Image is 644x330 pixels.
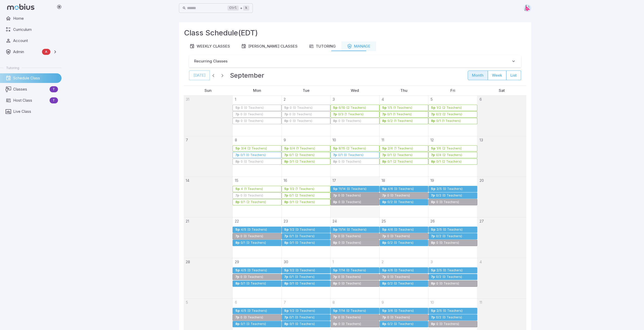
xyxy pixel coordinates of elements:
div: 0 (0 Teachers) [338,234,361,238]
button: Recurring Classes [189,55,521,67]
div: 2/5 (0 Teachers) [436,309,463,313]
div: 2/5 (0 Teachers) [436,228,463,232]
td: September 27, 2025 [477,217,526,258]
div: 0 (0 Teachers) [338,200,361,204]
div: 0/1 (2 Teachers) [289,194,315,197]
div: 5p [333,187,338,191]
button: Previous month [210,72,217,79]
div: 7p [382,194,386,197]
a: Thursday [398,86,409,95]
div: 7p [235,194,239,197]
td: September 18, 2025 [379,177,428,217]
td: September 23, 2025 [281,217,330,258]
div: 0 (0 Teachers) [240,275,263,279]
div: 7p [431,316,435,319]
div: 0/1 (1 Teachers) [387,113,412,116]
div: 1/5 (1 Teachers) [387,106,412,110]
div: 7p [284,153,288,157]
div: 5p [431,228,435,232]
div: 5p [431,106,435,110]
a: Saturday [497,86,507,95]
div: 8p [333,241,337,245]
div: 8p [235,322,239,326]
div: Tutoring [309,43,336,49]
div: 7p [382,234,386,238]
td: September 28, 2025 [184,258,233,299]
div: 4/6 (0 Teachers) [387,228,414,232]
div: 0/2 (0 Teachers) [436,316,462,319]
div: 5p [235,269,240,272]
div: 0/1 (2 Teachers) [289,160,315,164]
div: 0 (0 Teachers) [338,160,361,164]
a: October 8, 2025 [330,299,335,305]
a: October 9, 2025 [380,299,384,305]
a: September 4, 2025 [380,96,384,102]
span: Home [13,16,58,21]
div: 8p [431,119,435,123]
div: 0/1 (0 Teachers) [240,282,266,285]
div: 0 (0 Teachers) [338,194,361,197]
div: 7p [333,316,337,319]
div: 0 (0 Teachers) [240,316,263,319]
div: 5p [333,106,338,110]
div: 4 (1 Teachers) [240,187,263,191]
a: September 8, 2025 [233,136,237,143]
div: 0 (0 Teachers) [387,316,410,319]
div: 0/2 (0 Teachers) [436,234,462,238]
button: Next month [219,72,226,79]
a: September 12, 2025 [428,136,434,143]
div: 11/14 (0 Teachers) [338,187,367,191]
div: 7p [235,113,239,116]
div: 7p [235,275,239,279]
div: 7p [333,234,337,238]
div: 4/5 (0 Teachers) [240,228,267,232]
a: September 20, 2025 [477,177,484,183]
div: 5p [382,187,387,191]
div: 5p [235,309,240,313]
div: 8p [284,282,288,285]
div: 7p [382,113,386,116]
div: 0 (0 Teachers) [338,275,361,279]
div: 2/5 (0 Teachers) [436,269,463,272]
div: 4/6 (0 Teachers) [387,187,414,191]
a: Monday [251,86,263,95]
div: 0/2 (0 Teachers) [387,282,414,285]
td: September 5, 2025 [428,96,477,136]
td: September 14, 2025 [184,177,233,217]
div: 0 (0 Teachers) [436,322,459,326]
div: 6/10 (2 Teachers) [338,106,366,110]
a: September 11, 2025 [380,136,384,143]
div: 0/1 (0 Teachers) [289,316,315,319]
a: Wednesday [349,86,361,95]
div: 5p [284,309,289,313]
span: Host Class [13,98,48,103]
div: 5p [235,106,240,110]
div: 0/1 (0 Teachers) [289,275,315,279]
a: September 26, 2025 [428,217,435,224]
a: September 19, 2025 [428,177,434,183]
a: September 24, 2025 [330,217,337,224]
span: Tutoring [6,65,19,70]
button: month [468,71,488,80]
div: 0/3 (1 Teachers) [338,113,364,116]
td: September 13, 2025 [477,136,526,177]
div: 0/1 (0 Teachers) [240,241,266,245]
div: 5p [284,106,289,110]
td: September 3, 2025 [330,96,379,136]
div: 5p [382,106,387,110]
div: 0 (0 Teachers) [436,282,459,285]
td: September 1, 2025 [233,96,281,136]
a: September 27, 2025 [477,217,484,224]
div: 4/6 (0 Teachers) [387,269,414,272]
div: 7p [382,316,386,319]
div: 0/1 (0 Teachers) [240,322,266,326]
div: 7p [333,275,337,279]
a: September 6, 2025 [477,96,482,102]
div: 8p [382,200,386,204]
div: 5p [382,309,387,313]
div: 5p [333,309,338,313]
div: 0 (0 Teachers) [338,316,361,319]
div: 0/1 (2 Teachers) [387,160,413,164]
div: 0/2 (1 Teachers) [387,119,413,123]
div: 8p [382,322,386,326]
